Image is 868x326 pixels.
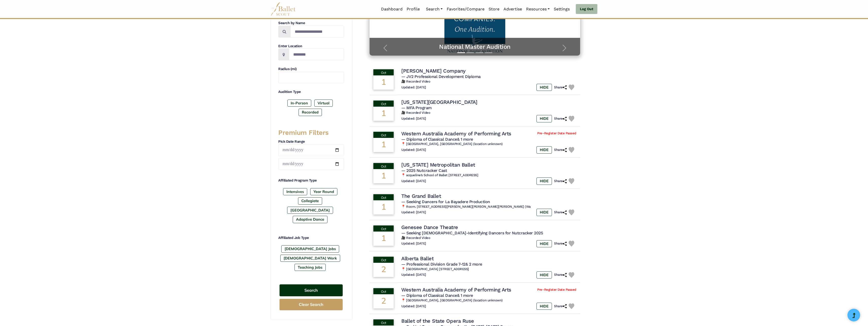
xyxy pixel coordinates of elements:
span: Pre-Register Date Passed [537,288,576,292]
div: Oct [373,288,394,294]
h4: Pick Date Range [278,139,344,144]
h4: [US_STATE] Metropolitan Ballet [401,161,475,168]
h6: Updated: [DATE] [401,179,426,183]
h6: Share [554,304,567,308]
div: Oct [373,225,394,232]
h6: 🎥 Recorded Video [401,79,576,84]
label: Teaching Jobs [294,264,326,271]
label: HIDE [536,84,552,91]
h6: 📍 Room. [STREET_ADDRESS][PERSON_NAME][PERSON_NAME][PERSON_NAME] (Wa [401,205,576,209]
span: — 2025 Nutcracker Cast [401,168,447,173]
h6: Share [554,241,567,246]
h6: Updated: [DATE] [401,273,426,277]
label: Virtual [314,100,333,107]
label: HIDE [536,177,552,185]
h4: Audition Type [278,89,344,94]
div: 1 [373,138,394,152]
a: Favorites/Compare [445,4,487,14]
h6: Share [554,117,567,121]
input: Search by names... [290,26,344,38]
div: 1 [373,232,394,246]
h6: Share [554,179,567,183]
h6: 📍 acqueline’s School of Ballet [STREET_ADDRESS] [401,173,576,177]
label: Year Round [310,188,337,195]
h6: Share [554,148,567,152]
div: Oct [373,163,394,169]
span: — Diploma of Classical Dance [401,293,473,298]
a: & 1 more [457,137,473,142]
label: Recorded [299,109,322,116]
a: National Master Audition [375,43,575,51]
div: Oct [373,319,394,325]
h6: Share [554,273,567,277]
h6: 📍 [GEOGRAPHIC_DATA] [STREET_ADDRESS] [401,267,576,271]
div: 1 [373,107,394,121]
h6: Updated: [DATE] [401,85,426,90]
h6: 🎥 Recorded Video [401,111,576,115]
h6: 📍 [GEOGRAPHIC_DATA], [GEOGRAPHIC_DATA] (location unknown) [401,298,576,303]
div: 1 [373,75,394,90]
span: Pre-Register Date Passed [537,131,576,136]
h4: [PERSON_NAME] Company [401,68,466,74]
label: HIDE [536,271,552,279]
label: Intensives [283,188,307,195]
span: — Seeking Dancers for La Bayadere Production [401,199,490,204]
h6: Updated: [DATE] [401,117,426,121]
h6: Updated: [DATE] [401,210,426,215]
a: Store [487,4,501,14]
a: Advertise [501,4,524,14]
h4: Genesee Dance Theatre [401,224,458,231]
div: Oct [373,69,394,75]
label: [DEMOGRAPHIC_DATA] Work [280,255,340,262]
input: Location [289,48,344,60]
h6: Updated: [DATE] [401,304,426,308]
label: HIDE [536,303,552,310]
div: Oct [373,194,394,200]
h6: Updated: [DATE] [401,241,426,246]
label: HIDE [536,240,552,247]
span: — Diploma of Classical Dance [401,137,473,142]
label: [DEMOGRAPHIC_DATA] Jobs [281,245,339,252]
div: 1 [373,200,394,215]
button: Slide 2 [466,50,474,56]
h4: Radius (mi) [278,67,344,72]
span: — JV2 Professional Development Diploma [401,74,481,79]
label: [GEOGRAPHIC_DATA] [287,207,333,214]
span: — Professional Division Grade 7-12 [401,262,482,267]
h4: Alberta Ballet [401,255,433,262]
button: Search [280,284,343,296]
a: Dashboard [379,4,405,14]
a: Search [424,4,445,14]
h6: Share [554,210,567,215]
span: — Seeking [DEMOGRAPHIC_DATA]-Identifying Dancers for Nutcracker 2025 [401,231,543,235]
h3: Premium Filters [278,128,344,137]
h4: Affiliated Program Type [278,178,344,183]
a: Profile [405,4,422,14]
h6: 📍 [GEOGRAPHIC_DATA], [GEOGRAPHIC_DATA] (location unknown) [401,142,576,146]
button: Slide 3 [476,50,483,56]
button: Slide 4 [485,50,492,56]
h4: Search by Name [278,21,344,26]
div: 1 [373,169,394,183]
button: Slide 1 [457,50,465,56]
span: — MFA Program [401,105,432,110]
h6: 🎥 Recorded Video [401,236,576,240]
a: & 2 more [465,262,482,267]
a: Log Out [576,4,597,14]
label: Adaptive Dance [293,216,327,223]
a: & 1 more [457,293,473,298]
h4: Western Australia Academy of Performing Arts [401,130,511,137]
div: Oct [373,101,394,107]
label: Collegiate [298,197,322,204]
h4: Affiliated Job Type [278,235,344,240]
div: 2 [373,294,394,308]
div: 2 [373,263,394,277]
h4: The Grand Ballet [401,193,441,199]
h4: Western Australia Academy of Performing Arts [401,286,511,293]
a: Resources [524,4,552,14]
h4: Ballet of the State Opera Ruse [401,318,474,324]
label: In-Person [287,100,311,107]
h4: Enter Location [278,44,344,49]
h4: [US_STATE][GEOGRAPHIC_DATA] [401,99,477,105]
